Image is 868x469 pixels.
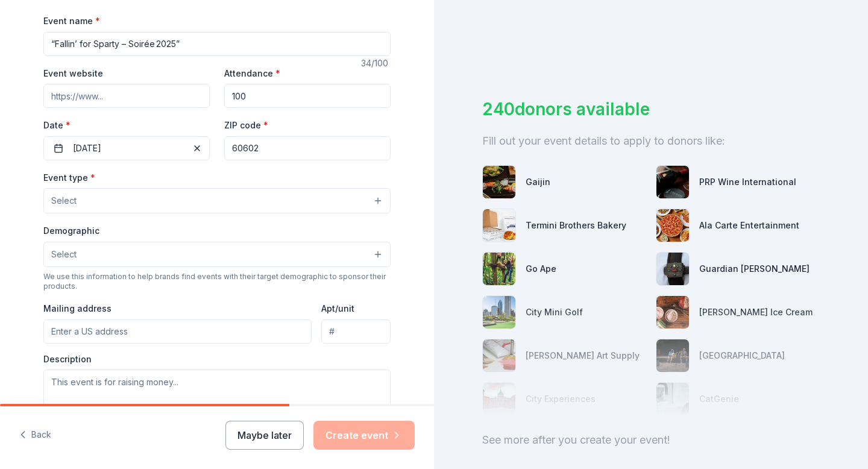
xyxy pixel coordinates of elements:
[699,262,810,276] div: Guardian [PERSON_NAME]
[482,131,820,151] div: Fill out your event details to apply to donors like:
[656,209,689,242] img: photo for Ala Carte Entertainment
[43,32,391,56] input: Spring Fundraiser
[699,175,796,189] div: PRP Wine International
[43,119,210,131] label: Date
[482,96,820,122] div: 240 donors available
[43,68,103,80] label: Event website
[482,430,820,450] div: See more after you create your event!
[51,194,77,208] span: Select
[43,84,210,108] input: https://www...
[43,172,95,184] label: Event type
[526,218,626,233] div: Termini Brothers Bakery
[361,56,391,71] div: 34 /100
[225,421,304,450] button: Maybe later
[43,353,92,365] label: Description
[224,84,391,108] input: 20
[526,175,550,189] div: Gaijin
[483,166,515,198] img: photo for Gaijin
[43,272,391,291] div: We use this information to help brands find events with their target demographic to sponsor their...
[699,218,799,233] div: Ala Carte Entertainment
[321,319,391,344] input: #
[43,242,391,267] button: Select
[321,303,354,315] label: Apt/unit
[43,15,100,27] label: Event name
[656,253,689,285] img: photo for Guardian Angel Device
[19,423,51,448] button: Back
[483,253,515,285] img: photo for Go Ape
[224,119,268,131] label: ZIP code
[224,136,391,160] input: 12345 (U.S. only)
[51,247,77,262] span: Select
[43,319,312,344] input: Enter a US address
[483,209,515,242] img: photo for Termini Brothers Bakery
[43,188,391,213] button: Select
[43,303,112,315] label: Mailing address
[526,262,556,276] div: Go Ape
[43,136,210,160] button: [DATE]
[43,225,99,237] label: Demographic
[224,68,280,80] label: Attendance
[656,166,689,198] img: photo for PRP Wine International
